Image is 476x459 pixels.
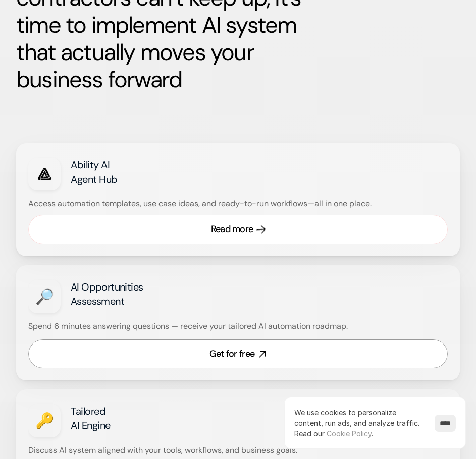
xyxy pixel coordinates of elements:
strong: Ability AI Agent Hub [71,158,118,186]
strong: AI Opportunities Assessment [71,280,143,308]
a: Get for free [28,339,448,368]
p: Access automation templates, use case ideas, and ready-to-run workflows—all in one place. [28,198,444,209]
div: Read more [211,223,253,236]
h3: 🔑 [35,410,54,431]
a: Read more [28,215,448,244]
h3: 🔎 [35,286,54,307]
span: Read our . [294,429,373,438]
p: We use cookies to personalize content, run ads, and analyze traffic. [294,407,425,439]
strong: AI Engine [71,419,111,432]
strong: Spend 6 minutes answering questions — receive your tailored AI automation roadmap. [28,321,348,331]
div: Get for free [209,348,254,360]
strong: Tailored [71,405,105,418]
p: Discuss AI system aligned with your tools, workflows, and business goals. [28,445,375,456]
a: Cookie Policy [327,429,372,438]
